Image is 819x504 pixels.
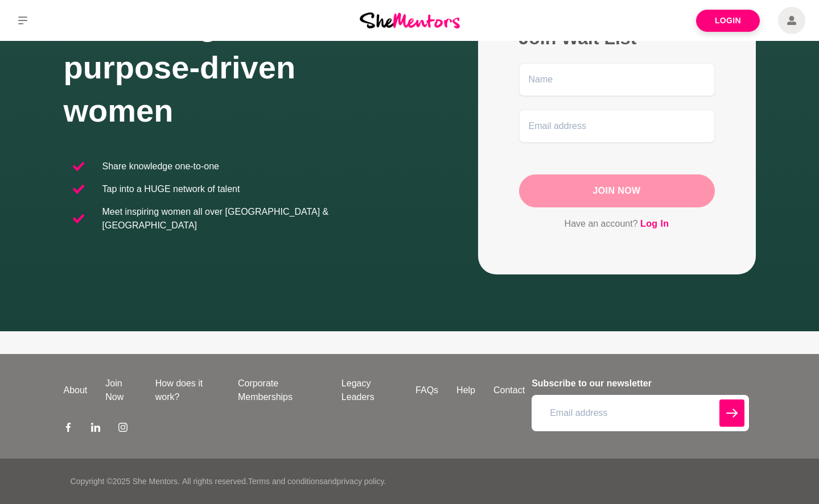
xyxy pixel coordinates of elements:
a: Instagram [118,422,127,436]
h1: Mentoring for purpose-driven women [64,3,410,132]
a: Legacy Leaders [332,377,406,404]
a: FAQs [406,384,447,397]
p: Tap into a HUGE network of talent [102,182,240,196]
a: About [55,384,97,397]
p: All rights reserved. and . [182,476,386,488]
h4: Subscribe to our newsletter [532,377,748,390]
img: She Mentors Logo [360,13,460,28]
a: LinkedIn [91,422,100,436]
p: Copyright © 2025 She Mentors . [71,476,180,488]
a: Join Now [96,377,146,404]
a: Contact [484,384,534,397]
a: Log In [640,216,669,231]
p: Have an account? [519,216,715,231]
p: Meet inspiring women all over [GEOGRAPHIC_DATA] & [GEOGRAPHIC_DATA] [102,205,401,232]
input: Email address [532,395,748,431]
input: Email address [519,110,715,143]
a: Facebook [64,422,73,436]
a: Terms and conditions [248,477,323,486]
a: Login [696,10,760,32]
input: Name [519,63,715,96]
a: privacy policy [337,477,384,486]
a: Help [447,384,484,397]
a: Corporate Memberships [229,377,332,404]
a: How does it work? [146,377,229,404]
p: Share knowledge one-to-one [102,160,219,173]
